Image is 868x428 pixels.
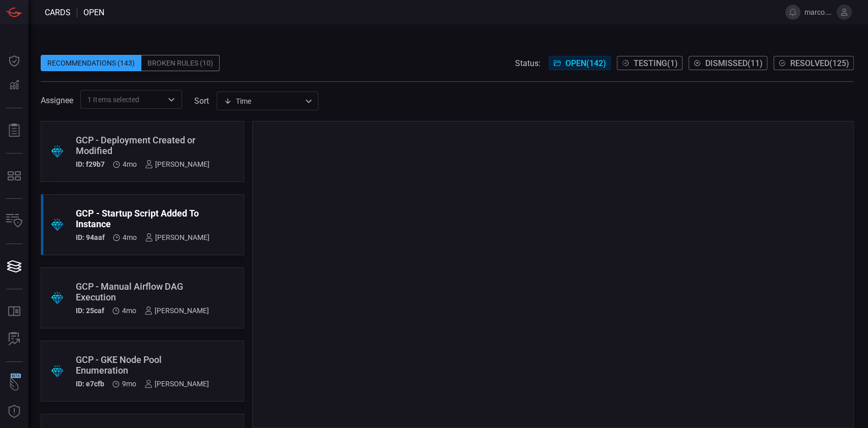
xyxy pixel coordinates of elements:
div: GCP - GKE Node Pool Enumeration [76,354,209,376]
span: Dismissed ( 11 ) [705,58,763,68]
span: open [83,8,104,17]
label: sort [194,96,209,106]
button: Cards [2,254,26,279]
div: Recommendations (143) [41,55,141,71]
div: [PERSON_NAME] [144,307,209,315]
button: ALERT ANALYSIS [2,327,26,351]
div: [PERSON_NAME] [144,380,209,388]
button: Inventory [2,209,26,233]
div: GCP - Startup Script Added To Instance [76,208,209,229]
button: Open(142) [549,56,611,70]
button: Reports [2,118,26,143]
div: GCP - Deployment Created or Modified [76,135,209,156]
h5: ID: f29b7 [76,160,105,168]
span: marco.[PERSON_NAME] [804,8,832,16]
span: Dec 25, 2024 6:03 AM [122,380,136,388]
span: May 21, 2025 9:44 AM [122,307,136,315]
span: 1 Items selected [87,95,139,105]
span: Jun 09, 2025 5:41 AM [123,160,137,168]
span: Open ( 142 ) [565,58,606,68]
div: Time [224,96,302,106]
button: Resolved(125) [773,56,854,70]
div: [PERSON_NAME] [145,160,209,168]
span: May 27, 2025 5:49 AM [123,233,137,241]
div: Broken Rules (10) [141,55,220,71]
button: Dismissed(11) [689,56,767,70]
div: [PERSON_NAME] [145,233,209,241]
div: GCP - Manual Airflow DAG Execution [76,281,209,302]
span: Status: [515,58,541,68]
h5: ID: e7cfb [76,380,104,388]
button: MITRE - Detection Posture [2,164,26,188]
button: Dashboard [2,49,26,73]
h5: ID: 25caf [76,307,104,315]
button: Rule Catalog [2,299,26,324]
button: Detections [2,73,26,98]
button: Testing(1) [617,56,682,70]
button: Wingman [2,372,26,396]
span: Resolved ( 125 ) [790,58,849,68]
span: Testing ( 1 ) [634,58,678,68]
h5: ID: 94aaf [76,233,105,241]
button: Threat Intelligence [2,400,26,424]
span: Cards [45,8,71,17]
span: Assignee [41,96,73,105]
button: Open [164,93,178,107]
